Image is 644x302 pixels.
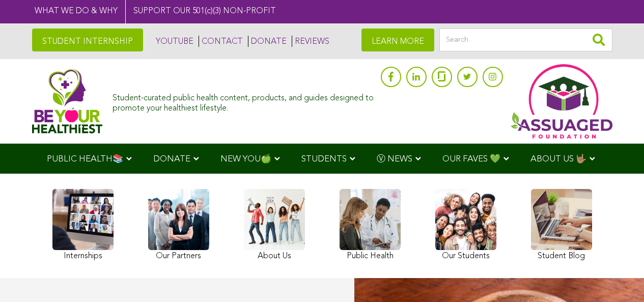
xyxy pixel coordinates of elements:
[153,155,190,163] span: DONATE
[439,29,612,51] input: Search
[220,155,271,163] span: NEW YOU🍏
[361,29,434,51] a: LEARN MORE
[248,36,287,47] a: DONATE
[32,144,612,174] div: Navigation Menu
[593,253,644,302] iframe: Chat Widget
[292,36,329,47] a: REVIEWS
[438,71,445,81] img: glassdoor
[511,64,612,139] img: Assuaged App
[301,155,347,163] span: STUDENTS
[442,155,500,163] span: OUR FAVES 💚
[47,155,123,163] span: PUBLIC HEALTH📚
[113,89,375,113] div: Student-curated public health content, products, and guides designed to promote your healthiest l...
[32,29,143,51] a: STUDENT INTERNSHIP
[199,36,243,47] a: CONTACT
[32,69,103,133] img: Assuaged
[530,155,586,163] span: ABOUT US 🤟🏽
[153,36,193,47] a: YOUTUBE
[377,155,412,163] span: Ⓥ NEWS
